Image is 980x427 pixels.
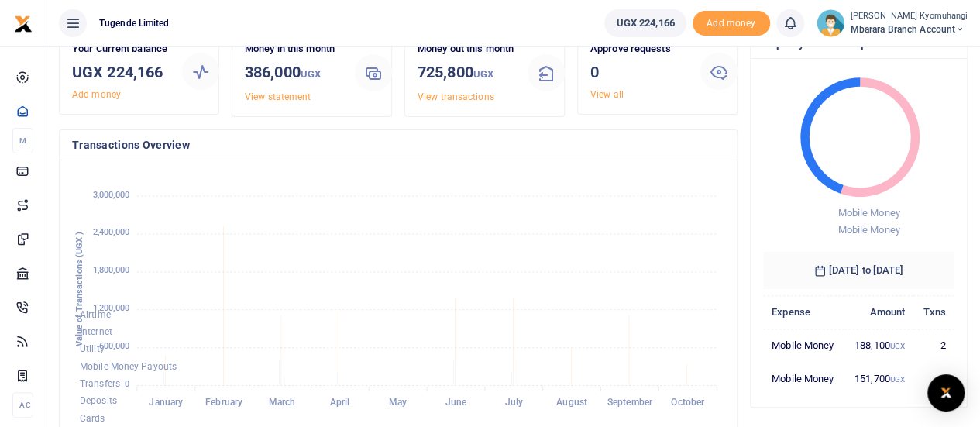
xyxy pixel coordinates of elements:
li: M [12,128,33,153]
small: UGX [890,375,905,384]
tspan: September [607,397,653,408]
span: Mobile Money [837,207,899,219]
small: UGX [473,68,493,80]
span: Mobile Money [837,224,899,236]
td: Mobile Money [763,362,844,394]
small: [PERSON_NAME] Kyomuhangi [851,10,968,23]
p: Money out this month [418,41,515,57]
h3: UGX 224,166 [72,60,170,84]
tspan: October [671,397,705,408]
span: Deposits [80,396,117,407]
span: Mbarara Branch account [851,22,968,36]
p: Your Current balance [72,41,170,57]
a: View transactions [418,91,494,102]
h3: 725,800 [418,60,515,86]
td: Mobile Money [763,329,844,362]
tspan: January [149,397,183,408]
tspan: 2,400,000 [93,228,129,238]
span: Utility [80,344,105,355]
tspan: March [269,397,296,408]
p: Money in this month [245,41,342,57]
tspan: May [389,397,407,408]
div: Open Intercom Messenger [927,374,965,412]
li: Toup your wallet [693,11,770,36]
img: profile-user [817,9,844,37]
tspan: 1,800,000 [93,266,129,276]
tspan: April [330,397,350,408]
td: 188,100 [844,329,913,362]
p: Approve requests [590,41,688,57]
span: Tugende Limited [93,16,176,30]
th: Amount [844,295,913,329]
h3: 0 [590,60,688,84]
li: Wallet ballance [598,9,692,37]
img: logo-small [14,15,33,33]
span: Airtime [80,309,111,320]
span: Add money [693,11,770,36]
a: Add money [693,16,770,28]
tspan: 1,200,000 [93,303,129,313]
h6: [DATE] to [DATE] [763,252,954,289]
span: Transfers [80,378,120,389]
li: Ac [12,392,33,418]
tspan: June [445,397,467,408]
span: Cards [80,413,105,424]
span: Mobile Money Payouts [80,361,177,372]
h3: 386,000 [245,60,342,86]
td: 151,700 [844,362,913,394]
span: Internet [80,326,112,337]
a: View statement [245,91,311,102]
h4: Transactions Overview [72,136,724,153]
a: View all [590,89,624,100]
tspan: February [205,397,242,408]
span: UGX 224,166 [616,15,674,31]
a: Add money [72,89,121,100]
td: 2 [913,329,954,362]
text: Value of Transactions (UGX ) [74,232,84,347]
tspan: August [556,397,587,408]
th: Txns [913,295,954,329]
a: profile-user [PERSON_NAME] Kyomuhangi Mbarara Branch account [817,9,968,37]
a: UGX 224,166 [604,9,686,37]
small: UGX [890,342,905,350]
tspan: 600,000 [99,341,129,351]
tspan: July [504,397,522,408]
tspan: 3,000,000 [93,190,129,200]
tspan: 0 [125,379,129,389]
a: logo-small logo-large logo-large [14,17,33,29]
small: UGX [301,68,321,80]
th: Expense [763,295,844,329]
td: 1 [913,362,954,394]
